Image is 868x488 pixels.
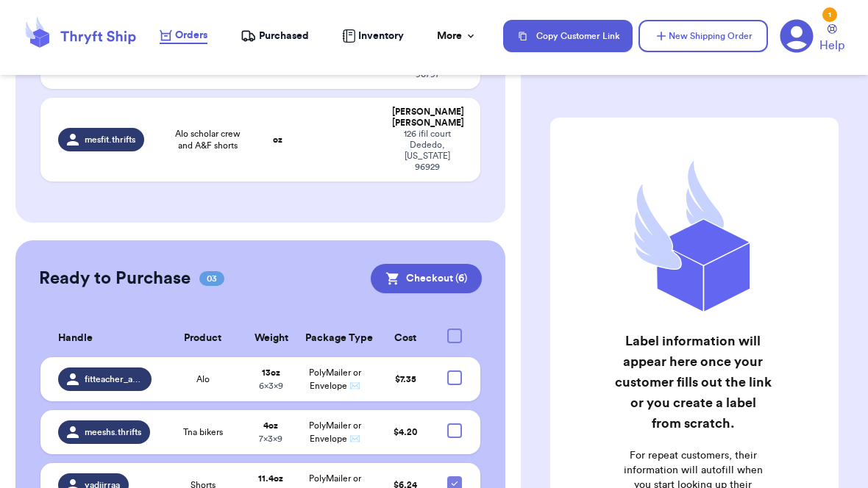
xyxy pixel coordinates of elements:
span: $ 4.20 [394,428,417,437]
span: 7 x 3 x 9 [259,434,282,443]
h2: Label information will appear here once your customer fills out the link or you create a label fr... [614,331,772,434]
a: Orders [160,28,207,44]
span: mesfit.thrifts [85,134,135,146]
strong: 4 oz [263,421,278,430]
h2: Ready to Purchase [39,267,191,290]
span: 03 [199,271,224,286]
span: Purchased [259,29,309,43]
th: Cost [374,320,438,357]
span: Orders [175,28,207,43]
button: Checkout (6) [371,264,482,293]
span: Handle [58,331,93,346]
th: Weight [246,320,297,357]
th: Product [160,320,246,357]
span: Tna bikers [183,426,223,438]
button: New Shipping Order [638,20,768,52]
span: 6 x 3 x 9 [259,381,283,390]
button: Copy Customer Link [503,20,633,52]
div: 126 ifil court Dededo , [US_STATE] 96929 [392,129,462,173]
strong: 13 oz [262,368,280,377]
span: Inventory [358,29,404,43]
div: [PERSON_NAME] [PERSON_NAME] [392,107,462,129]
span: Alo scholar crew and A&F shorts [173,128,243,151]
span: PolyMailer or Envelope ✉️ [309,368,361,390]
span: meeshs.thrifts [85,426,141,438]
a: 1 [780,19,814,53]
div: 1 [822,7,837,22]
th: Package Type [296,320,373,357]
span: Help [819,37,844,54]
a: Purchased [241,29,309,43]
a: Help [819,24,844,54]
span: $ 7.35 [395,375,416,384]
strong: oz [273,135,282,144]
strong: 11.4 oz [258,474,283,483]
span: Alo [196,373,210,385]
span: PolyMailer or Envelope ✉️ [309,421,361,443]
span: fitteacher_alice207m [85,373,142,385]
a: Inventory [342,29,404,43]
div: More [437,29,477,43]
